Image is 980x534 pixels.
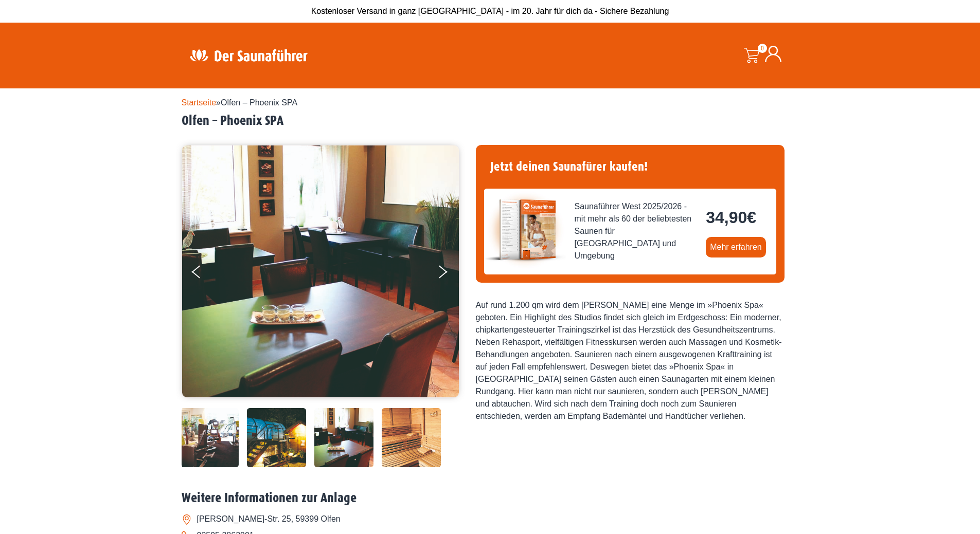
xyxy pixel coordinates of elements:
[706,208,756,227] bdi: 34,90
[575,200,698,262] span: Saunaführer West 2025/2026 - mit mehr als 60 der beliebtesten Saunen für [GEOGRAPHIC_DATA] und Um...
[484,153,776,180] h4: Jetzt deinen Saunafürer kaufen!
[182,511,799,527] li: [PERSON_NAME]-Str. 25, 59399 Olfen
[182,113,799,129] h2: Olfen – Phoenix SPA
[311,7,669,15] span: Kostenloser Versand in ganz [GEOGRAPHIC_DATA] - im 20. Jahr für dich da - Sichere Bezahlung
[192,261,218,287] button: Previous
[182,98,217,107] a: Startseite
[706,237,766,257] a: Mehr erfahren
[182,490,799,506] h2: Weitere Informationen zur Anlage
[182,98,298,107] span: »
[484,189,566,271] img: der-saunafuehrer-2025-west.jpg
[476,299,785,422] div: Auf rund 1.200 qm wird dem [PERSON_NAME] eine Menge im »Phoenix Spa« geboten. Ein Highlight des S...
[747,208,756,227] span: €
[221,98,297,107] span: Olfen – Phoenix SPA
[437,261,462,287] button: Next
[758,44,767,53] span: 0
